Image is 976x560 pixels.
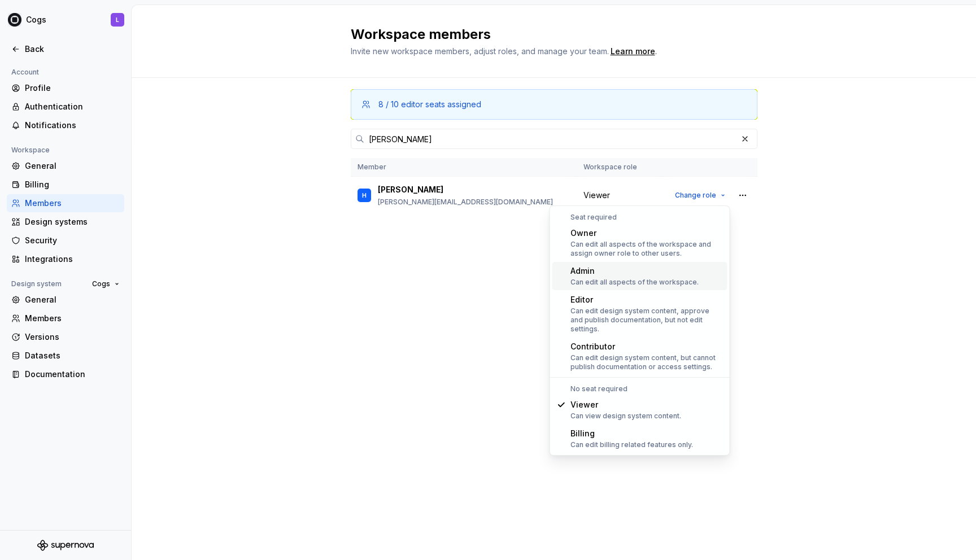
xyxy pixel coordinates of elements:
a: Security [7,231,124,250]
div: No seat required [552,384,727,393]
div: Owner [570,228,723,239]
div: Members [25,313,120,324]
p: [PERSON_NAME] [378,184,443,195]
div: Datasets [25,350,120,361]
div: Security [25,235,120,246]
div: Design system [7,277,66,291]
th: Member [351,158,577,177]
a: Authentication [7,98,124,116]
img: 293001da-8814-4710-858c-a22b548e5d5c.png [8,13,21,27]
svg: Supernova Logo [37,540,94,551]
button: Change role [670,187,730,203]
span: Change role [675,191,716,200]
div: Billing [570,428,693,439]
div: Documentation [25,369,120,380]
span: Cogs [92,279,110,288]
a: Learn more [611,46,655,57]
div: Members [25,198,120,209]
button: CogsL [2,7,129,32]
div: Design systems [25,216,120,228]
a: Documentation [7,365,124,383]
a: Billing [7,176,124,194]
div: Versions [25,331,120,343]
div: Can edit design system content, but cannot publish documentation or access settings. [570,353,723,371]
span: . [609,47,657,56]
a: General [7,157,124,175]
div: L [116,15,119,24]
div: General [25,160,120,172]
div: Admin [570,265,699,277]
div: Notifications [25,120,120,131]
a: Back [7,40,124,58]
a: Versions [7,328,124,346]
div: Cogs [26,14,46,25]
div: Suggestions [550,206,730,455]
div: Editor [570,294,723,305]
div: Contributor [570,341,723,352]
div: Can edit design system content, approve and publish documentation, but not edit settings. [570,307,723,334]
th: Workspace role [577,158,663,177]
a: Members [7,194,124,212]
span: Invite new workspace members, adjust roles, and manage your team. [351,46,609,56]
div: Can view design system content. [570,412,681,421]
p: [PERSON_NAME][EMAIL_ADDRESS][DOMAIN_NAME] [378,198,553,207]
input: Search in members... [364,129,737,149]
div: Can edit billing related features only. [570,440,693,449]
div: Workspace [7,143,54,157]
div: General [25,294,120,305]
a: Datasets [7,347,124,365]
a: Notifications [7,116,124,134]
span: Viewer [583,190,610,201]
a: Members [7,309,124,327]
div: Profile [25,82,120,94]
div: Can edit all aspects of the workspace and assign owner role to other users. [570,240,723,258]
div: 8 / 10 editor seats assigned [378,99,481,110]
div: Integrations [25,253,120,265]
div: H [362,190,367,201]
h2: Workspace members [351,25,744,43]
a: Profile [7,79,124,97]
div: Viewer [570,399,681,410]
div: Authentication [25,101,120,112]
div: Back [25,43,120,55]
div: Seat required [552,213,727,222]
div: Can edit all aspects of the workspace. [570,278,699,287]
a: Integrations [7,250,124,268]
div: Account [7,65,43,79]
a: Design systems [7,213,124,231]
a: General [7,291,124,309]
div: Billing [25,179,120,190]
